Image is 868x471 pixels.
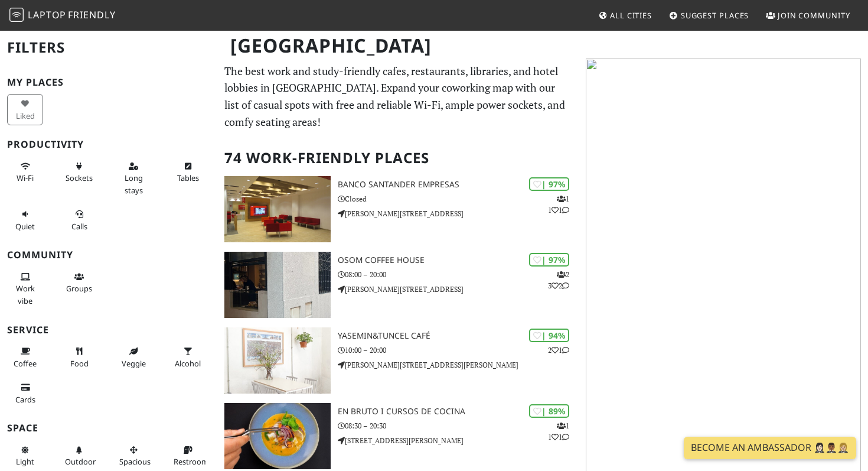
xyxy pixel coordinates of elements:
p: 08:30 – 20:30 [338,420,579,431]
span: Long stays [125,173,143,195]
h3: Productivity [7,139,210,150]
span: Restroom [174,456,208,467]
img: EN BRUTO I CURSOS DE COCINA [224,403,331,469]
img: Osom Coffee House [224,252,331,318]
a: All Cities [593,5,657,26]
h3: Space [7,423,210,434]
span: Alcohol [175,358,201,369]
span: Suggest Places [681,10,749,21]
button: Food [61,342,97,373]
h3: Service [7,324,210,336]
a: LaptopFriendly LaptopFriendly [9,5,116,26]
h3: yasemin&tuncel café [338,331,579,341]
p: 1 1 1 [548,420,569,443]
div: | 94% [529,329,569,342]
a: yasemin&tuncel café | 94% 21 yasemin&tuncel café 10:00 – 20:00 [PERSON_NAME][STREET_ADDRESS][PERS... [217,327,579,394]
h3: Osom Coffee House [338,255,579,265]
p: The best work and study-friendly cafes, restaurants, libraries, and hotel lobbies in [GEOGRAPHIC_... [224,63,572,131]
a: Become an Ambassador 🤵🏻‍♀️🤵🏾‍♂️🤵🏼‍♀️ [684,437,856,459]
span: People working [16,283,35,306]
span: Quiet [15,221,35,232]
h1: [GEOGRAPHIC_DATA] [221,30,577,62]
span: Friendly [68,8,115,21]
button: Quiet [7,204,43,236]
p: 08:00 – 20:00 [338,269,579,280]
span: Outdoor area [65,456,96,467]
span: All Cities [610,10,652,21]
h2: 74 Work-Friendly Places [224,140,572,176]
a: Join Community [761,5,855,26]
p: [STREET_ADDRESS][PERSON_NAME] [338,435,579,446]
p: 2 3 2 [548,269,569,291]
img: Banco Santander Empresas [224,176,331,242]
h2: Filters [7,30,210,66]
h3: My Places [7,77,210,88]
button: Coffee [7,342,43,373]
div: | 97% [529,253,569,267]
h3: EN BRUTO I CURSOS DE COCINA [338,407,579,417]
span: Natural light [16,456,34,467]
button: Cards [7,378,43,409]
span: Coffee [14,358,37,369]
button: Tables [170,157,206,188]
span: Food [70,358,89,369]
button: Wi-Fi [7,157,43,188]
p: [PERSON_NAME][STREET_ADDRESS] [338,284,579,295]
button: Alcohol [170,342,206,373]
span: Laptop [28,8,66,21]
span: Group tables [66,283,92,294]
span: Join Community [778,10,850,21]
p: 2 1 [548,345,569,356]
h3: Community [7,249,210,261]
button: Long stays [116,157,152,200]
button: Groups [61,267,97,298]
button: Calls [61,204,97,236]
p: [PERSON_NAME][STREET_ADDRESS][PERSON_NAME] [338,359,579,371]
div: | 89% [529,404,569,418]
img: LaptopFriendly [9,8,24,22]
p: 1 1 1 [548,193,569,216]
h3: Banco Santander Empresas [338,180,579,190]
span: Video/audio calls [71,221,87,232]
p: Closed [338,193,579,204]
span: Spacious [119,456,151,467]
button: Veggie [116,342,152,373]
button: Sockets [61,157,97,188]
span: Credit cards [15,394,35,405]
p: 10:00 – 20:00 [338,345,579,356]
a: Suggest Places [664,5,754,26]
span: Stable Wi-Fi [17,173,34,183]
span: Work-friendly tables [177,173,199,183]
a: Osom Coffee House | 97% 232 Osom Coffee House 08:00 – 20:00 [PERSON_NAME][STREET_ADDRESS] [217,252,579,318]
button: Work vibe [7,267,43,310]
div: | 97% [529,177,569,191]
img: yasemin&tuncel café [224,327,331,394]
a: EN BRUTO I CURSOS DE COCINA | 89% 111 EN BRUTO I CURSOS DE COCINA 08:30 – 20:30 [STREET_ADDRESS][... [217,403,579,469]
span: Power sockets [66,173,93,183]
p: [PERSON_NAME][STREET_ADDRESS] [338,208,579,219]
a: Banco Santander Empresas | 97% 111 Banco Santander Empresas Closed [PERSON_NAME][STREET_ADDRESS] [217,176,579,242]
span: Veggie [122,358,146,369]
